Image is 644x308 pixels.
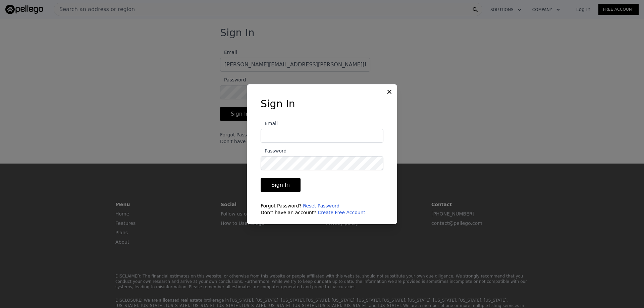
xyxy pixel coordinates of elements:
[261,98,383,110] h3: Sign In
[261,148,286,153] span: Password
[261,121,278,126] span: Email
[261,202,383,216] div: Forgot Password? Don't have an account?
[261,178,301,192] button: Sign In
[261,156,383,170] input: Password
[261,129,383,143] input: Email
[303,203,339,208] a: Reset Password
[318,210,365,215] a: Create Free Account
